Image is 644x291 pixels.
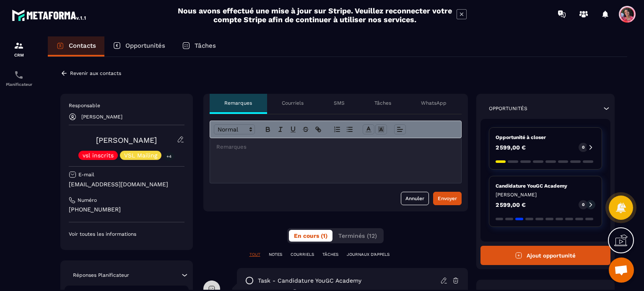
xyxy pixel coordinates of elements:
div: Envoyer [438,194,457,203]
button: Terminés (12) [333,230,382,242]
p: Revenir aux contacts [70,70,121,76]
p: NOTES [269,252,282,258]
a: Opportunités [104,36,174,57]
p: 2 599,00 € [496,144,526,150]
h2: Nous avons effectué une mise à jour sur Stripe. Veuillez reconnecter votre compte Stripe afin de ... [177,6,452,24]
a: schedulerschedulerPlanificateur [2,64,36,93]
img: logo [12,8,87,23]
div: Ouvrir le chat [609,258,634,283]
p: Tâches [374,100,391,106]
a: Contacts [48,36,104,57]
p: task - Candidature YouGC Academy [258,277,361,285]
p: 2 599,00 € [496,202,526,208]
p: TOUT [249,252,260,258]
p: Courriels [282,100,304,106]
p: Remarques [224,100,252,106]
p: Opportunité à closer [496,134,596,141]
p: 0 [582,144,584,150]
p: [PHONE_NUMBER] [69,206,184,214]
button: Annuler [401,192,429,205]
button: Ajout opportunité [480,246,611,265]
span: Terminés (12) [338,232,377,239]
p: SMS [334,100,345,106]
p: [PERSON_NAME] [496,191,596,198]
p: +4 [164,152,174,161]
p: 0 [582,202,584,208]
p: E-mail [78,171,94,178]
p: Opportunités [489,105,527,112]
a: Tâches [174,36,224,57]
p: VSL Mailing [124,152,157,158]
a: formationformationCRM [2,34,36,64]
p: Candidature YouGC Academy [496,183,596,189]
p: CRM [2,53,36,57]
img: formation [14,41,24,51]
button: En cours (1) [289,230,332,242]
p: Contacts [69,42,96,49]
p: JOURNAUX D'APPELS [347,252,390,258]
p: COURRIELS [291,252,314,258]
p: Numéro [78,197,97,203]
p: Réponses Planificateur [73,272,129,278]
button: Envoyer [433,192,462,205]
p: Opportunités [125,42,165,49]
p: TÂCHES [322,252,338,258]
p: [PERSON_NAME] [81,114,122,120]
p: Voir toutes les informations [69,231,184,237]
p: [EMAIL_ADDRESS][DOMAIN_NAME] [69,180,184,188]
p: Planificateur [2,82,36,87]
p: WhatsApp [421,100,447,106]
p: Responsable [69,102,184,109]
img: scheduler [14,70,24,80]
a: [PERSON_NAME] [96,136,157,144]
p: vsl inscrits [83,152,114,158]
p: Tâches [195,42,216,49]
span: En cours (1) [294,232,327,239]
